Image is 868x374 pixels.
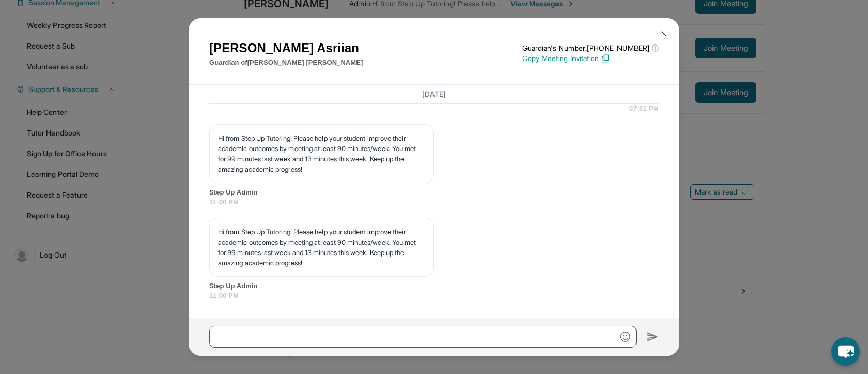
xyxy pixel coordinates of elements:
p: Guardian's Number: [PHONE_NUMBER] [522,43,659,53]
span: Step Up Admin [209,187,659,198]
p: Copy Meeting Invitation [522,53,659,64]
span: Step Up Admin [209,281,659,291]
h1: [PERSON_NAME] Asriian [209,39,363,57]
button: chat-button [831,337,860,366]
p: Hi from Step Up Tutoring! Please help your student improve their academic outcomes by meeting at ... [218,133,425,174]
span: ⓘ [652,43,659,53]
h3: [DATE] [209,89,659,99]
span: 07:51 PM [629,103,659,114]
img: Emoji [620,332,630,342]
img: Copy Icon [601,54,610,63]
img: Close Icon [660,29,668,38]
img: Send icon [647,331,659,343]
p: Hi from Step Up Tutoring! Please help your student improve their academic outcomes by meeting at ... [218,227,425,268]
span: 11:00 PM [209,197,659,207]
span: 11:00 PM [209,291,659,301]
p: Guardian of [PERSON_NAME] [PERSON_NAME] [209,57,363,68]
